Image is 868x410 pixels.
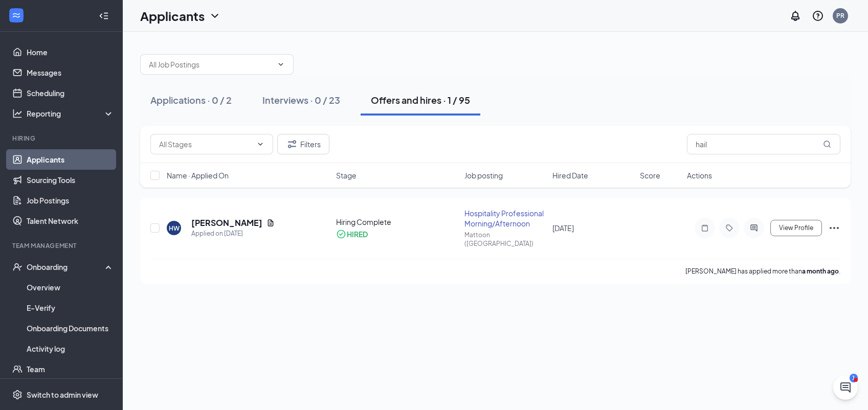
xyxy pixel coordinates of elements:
[266,219,275,227] svg: Document
[802,267,839,275] b: a month ago
[277,134,329,154] button: Filter Filters
[12,108,23,119] svg: Analysis
[27,318,114,338] a: Onboarding Documents
[27,338,114,359] a: Activity log
[191,229,275,239] div: Applied on [DATE]
[687,134,840,154] input: Search in offers and hires
[27,62,114,83] a: Messages
[27,262,105,272] div: Onboarding
[12,262,23,272] svg: UserCheck
[12,390,23,400] svg: Settings
[167,170,229,180] span: Name · Applied On
[823,140,831,148] svg: MagnifyingGlass
[27,211,114,231] a: Talent Network
[371,94,470,106] div: Offers and hires · 1 / 95
[850,374,858,382] div: 1
[277,60,285,69] svg: ChevronDown
[27,190,114,211] a: Job Postings
[723,224,736,232] svg: Tag
[464,208,546,229] div: Hospitality Professional Morning/Afternoon
[150,94,232,106] div: Applications · 0 / 2
[27,83,114,103] a: Scheduling
[685,267,840,276] p: [PERSON_NAME] has applied more than .
[209,10,221,22] svg: ChevronDown
[262,94,340,106] div: Interviews · 0 / 23
[159,139,252,150] input: All Stages
[336,170,357,180] span: Stage
[169,224,180,233] div: HW
[140,7,205,25] h1: Applicants
[11,10,21,20] svg: WorkstreamLogo
[27,298,114,318] a: E-Verify
[12,134,112,143] div: Hiring
[640,170,660,180] span: Score
[27,359,114,379] a: Team
[12,241,112,250] div: Team Management
[99,11,109,21] svg: Collapse
[256,140,264,148] svg: ChevronDown
[770,220,822,236] button: View Profile
[347,229,368,239] div: HIRED
[779,224,813,232] span: View Profile
[552,170,588,180] span: Hired Date
[27,277,114,298] a: Overview
[149,59,273,70] input: All Job Postings
[464,231,546,248] div: Mattoon ([GEOGRAPHIC_DATA])
[27,108,115,119] div: Reporting
[836,11,844,20] div: PR
[336,229,346,239] svg: CheckmarkCircle
[27,42,114,62] a: Home
[464,170,503,180] span: Job posting
[286,138,298,150] svg: Filter
[748,224,760,232] svg: ActiveChat
[812,10,824,22] svg: QuestionInfo
[336,217,458,227] div: Hiring Complete
[27,390,98,400] div: Switch to admin view
[552,223,574,233] span: [DATE]
[191,217,262,229] h5: [PERSON_NAME]
[687,170,712,180] span: Actions
[27,170,114,190] a: Sourcing Tools
[699,224,711,232] svg: Note
[833,375,858,400] iframe: Intercom live chat
[789,10,802,22] svg: Notifications
[828,222,840,234] svg: Ellipses
[27,149,114,170] a: Applicants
